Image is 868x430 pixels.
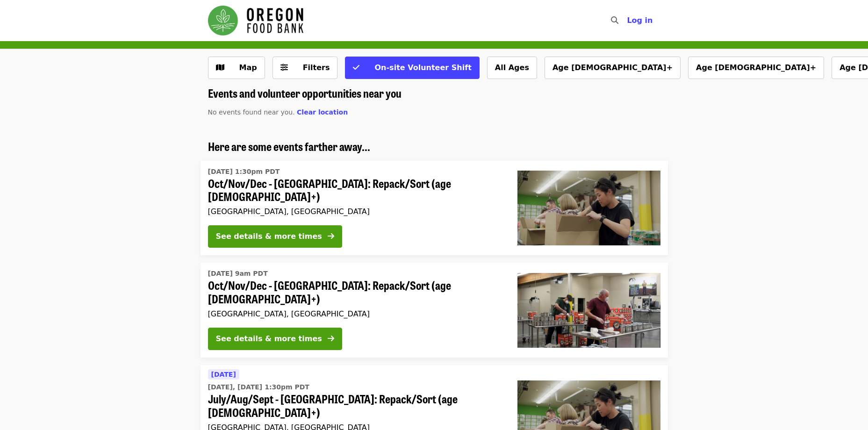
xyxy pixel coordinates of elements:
i: check icon [353,63,359,72]
i: search icon [611,16,618,25]
img: Oregon Food Bank - Home [208,6,303,36]
a: See details for "Oct/Nov/Dec - Portland: Repack/Sort (age 16+)" [201,263,668,358]
span: Clear location [297,108,348,116]
span: Map [239,63,257,72]
i: sliders-h icon [280,63,288,72]
button: Show map view [208,57,265,79]
a: See details for "Oct/Nov/Dec - Portland: Repack/Sort (age 8+)" [201,161,668,256]
div: See details & more times [216,333,322,344]
button: All Ages [487,57,537,79]
img: Oct/Nov/Dec - Portland: Repack/Sort (age 16+) organized by Oregon Food Bank [517,273,660,348]
span: On-site Volunteer Shift [374,63,471,72]
img: Oct/Nov/Dec - Portland: Repack/Sort (age 8+) organized by Oregon Food Bank [517,171,660,245]
button: Clear location [297,107,348,117]
button: See details & more times [208,225,342,248]
time: [DATE], [DATE] 1:30pm PDT [208,382,309,392]
span: [DATE] [211,371,236,378]
span: Log in [627,16,653,25]
span: July/Aug/Sept - [GEOGRAPHIC_DATA]: Repack/Sort (age [DEMOGRAPHIC_DATA]+) [208,392,502,419]
i: arrow-right icon [328,334,334,343]
i: map icon [216,63,224,72]
button: On-site Volunteer Shift [345,57,479,79]
i: arrow-right icon [328,232,334,241]
input: Search [624,9,631,32]
div: [GEOGRAPHIC_DATA], [GEOGRAPHIC_DATA] [208,207,502,216]
span: Here are some events farther away... [208,138,370,154]
span: Filters [303,63,330,72]
span: Events and volunteer opportunities near you [208,85,402,101]
div: See details & more times [216,231,322,242]
button: Age [DEMOGRAPHIC_DATA]+ [688,57,824,79]
time: [DATE] 9am PDT [208,269,268,279]
time: [DATE] 1:30pm PDT [208,167,280,177]
button: Filters (0 selected) [273,57,338,79]
span: Oct/Nov/Dec - [GEOGRAPHIC_DATA]: Repack/Sort (age [DEMOGRAPHIC_DATA]+) [208,177,502,204]
button: Age [DEMOGRAPHIC_DATA]+ [545,57,681,79]
div: [GEOGRAPHIC_DATA], [GEOGRAPHIC_DATA] [208,309,502,318]
span: Oct/Nov/Dec - [GEOGRAPHIC_DATA]: Repack/Sort (age [DEMOGRAPHIC_DATA]+) [208,279,502,306]
button: Log in [619,11,660,30]
span: No events found near you. [208,108,295,116]
button: See details & more times [208,328,342,350]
